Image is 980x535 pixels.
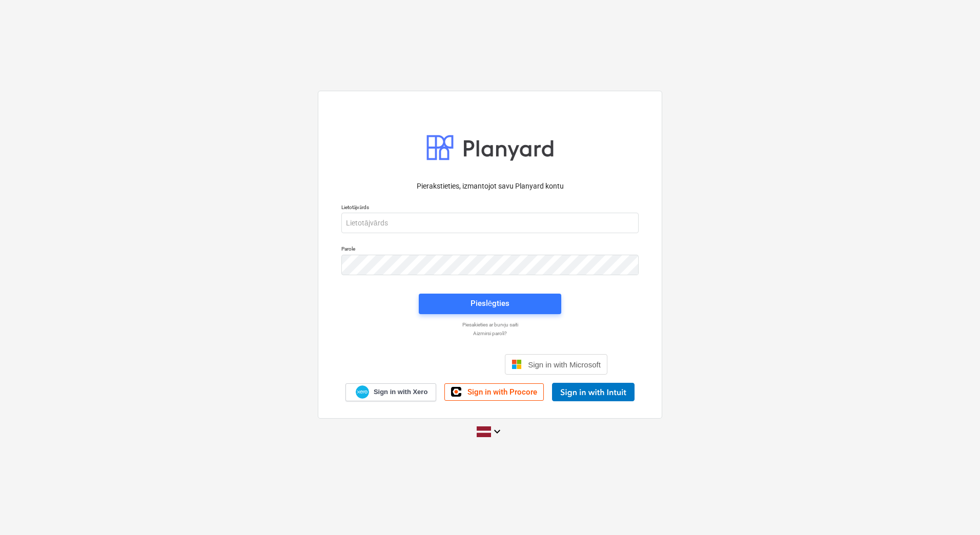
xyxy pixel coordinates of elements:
[336,321,644,328] a: Piesakieties ar burvju saiti
[345,383,437,401] a: Sign in with Xero
[467,387,537,397] span: Sign in with Procore
[528,360,601,369] span: Sign in with Microsoft
[356,385,369,399] img: Xero logo
[341,213,639,233] input: Lietotājvārds
[367,353,502,376] iframe: Кнопка "Войти с аккаунтом Google"
[444,383,544,401] a: Sign in with Procore
[341,204,639,213] p: Lietotājvārds
[929,486,980,535] iframe: Chat Widget
[419,294,561,314] button: Pieslēgties
[341,245,639,254] p: Parole
[491,425,503,438] i: keyboard_arrow_down
[471,297,509,310] div: Pieslēgties
[374,387,427,397] span: Sign in with Xero
[336,330,644,337] a: Aizmirsi paroli?
[512,359,522,369] img: Microsoft logo
[341,181,639,192] p: Pierakstieties, izmantojot savu Planyard kontu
